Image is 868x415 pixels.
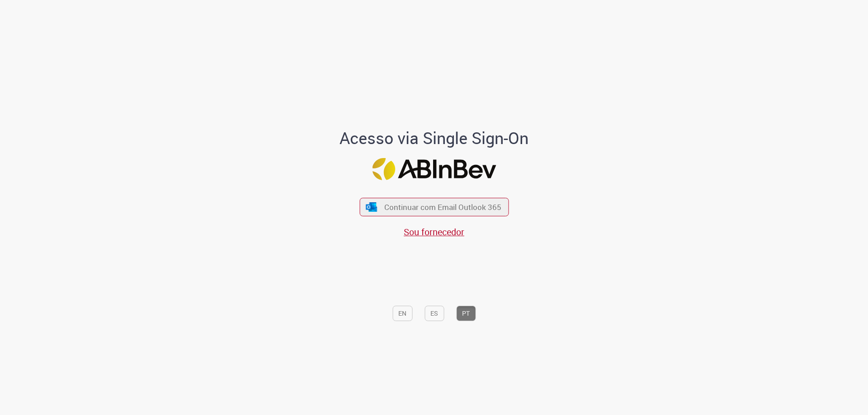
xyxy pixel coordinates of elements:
img: Logo ABInBev [372,158,496,180]
button: ícone Azure/Microsoft 360 Continuar com Email Outlook 365 [359,198,509,216]
h1: Acesso via Single Sign-On [309,129,560,147]
button: PT [456,306,476,321]
button: ES [425,306,444,321]
a: Sou fornecedor [404,226,464,238]
button: EN [392,306,412,321]
img: ícone Azure/Microsoft 360 [365,202,378,212]
span: Continuar com Email Outlook 365 [384,202,501,212]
